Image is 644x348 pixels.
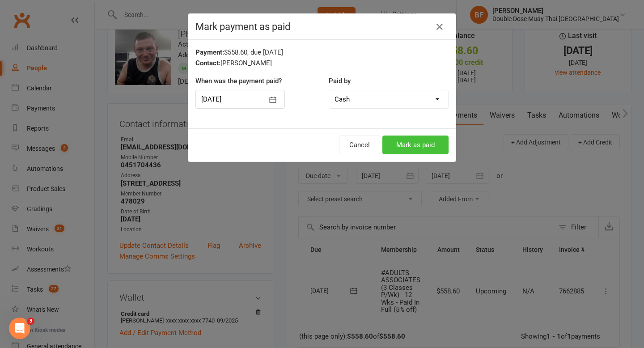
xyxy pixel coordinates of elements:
div: [PERSON_NAME] [195,58,449,68]
h4: Mark payment as paid [195,21,449,32]
div: $558.60, due [DATE] [195,47,449,58]
button: Mark as paid [382,136,449,154]
button: Close [432,20,447,34]
label: Paid by [329,76,351,86]
label: When was the payment paid? [195,76,282,86]
strong: Payment: [195,48,224,56]
button: Cancel [339,136,380,154]
iframe: Intercom live chat [9,318,30,339]
span: 3 [27,318,34,325]
strong: Contact: [195,59,220,67]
